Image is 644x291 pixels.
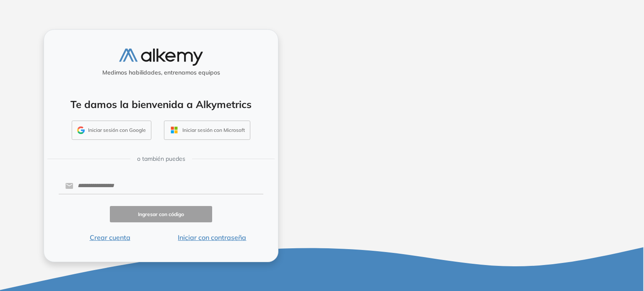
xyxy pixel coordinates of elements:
img: logo-alkemy [119,49,203,66]
span: o también puedes [137,155,185,163]
img: OUTLOOK_ICON [169,125,179,135]
h4: Te damos la bienvenida a Alkymetrics [55,98,267,111]
iframe: Chat Widget [602,251,644,291]
img: GMAIL_ICON [77,126,85,134]
button: Iniciar con contraseña [161,232,263,242]
button: Ingresar con código [110,206,212,222]
h5: Medimos habilidades, entrenamos equipos [47,69,275,76]
button: Iniciar sesión con Microsoft [164,121,250,140]
button: Iniciar sesión con Google [72,121,151,140]
button: Crear cuenta [59,232,161,242]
